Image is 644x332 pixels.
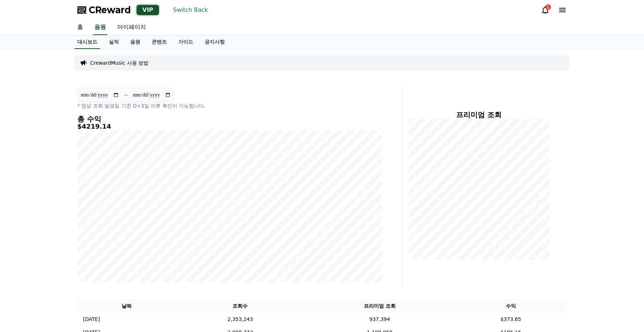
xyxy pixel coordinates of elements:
td: $373.65 [455,313,567,326]
td: 2,353,243 [176,313,304,326]
div: 1 [545,4,551,10]
a: CReward [77,4,131,16]
a: 마이페이지 [112,20,152,35]
a: 음원 [93,20,107,35]
a: 홈 [72,20,89,35]
th: 프리미엄 조회 [304,299,455,313]
a: 콘텐츠 [146,35,172,49]
th: 조회수 [176,299,304,313]
button: Switch Back [170,4,211,16]
th: 날짜 [77,299,176,313]
p: ~ [123,91,128,99]
a: CrewardMusic 사용 방법 [90,59,148,66]
td: 937,394 [304,313,455,326]
a: 가이드 [172,35,199,49]
h5: $4219.14 [77,123,382,130]
a: 실적 [103,35,125,49]
h4: 프리미엄 조회 [408,111,550,119]
span: CReward [89,4,131,16]
p: * 영상 조회 발생일 기준 D+3일 이후 확인이 가능합니다. [77,102,382,109]
a: 공지사항 [199,35,230,49]
th: 수익 [455,299,567,313]
p: [DATE] [83,316,100,323]
a: 대시보드 [74,35,100,49]
a: 1 [541,6,550,14]
div: VIP [137,5,159,15]
a: 음원 [125,35,146,49]
h4: 총 수익 [77,115,382,123]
